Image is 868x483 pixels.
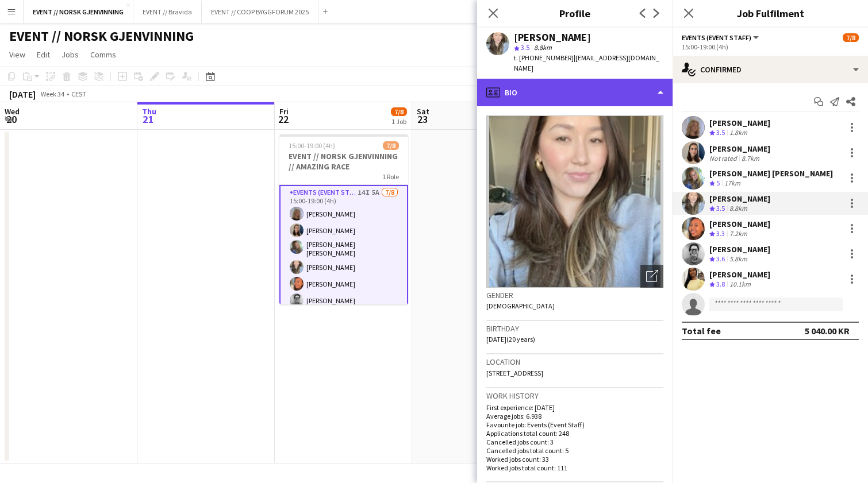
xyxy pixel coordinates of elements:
[382,172,399,181] span: 1 Role
[514,53,659,72] span: | [EMAIL_ADDRESS][DOMAIN_NAME]
[486,429,663,438] p: Applications total count: 248
[486,446,663,455] p: Cancelled jobs total count: 5
[486,412,663,420] p: Average jobs: 6.938
[486,323,663,334] h3: Birthday
[673,6,868,21] h3: Job Fulfilment
[38,90,67,98] span: Week 34
[37,49,50,60] span: Edit
[486,463,663,472] p: Worked jobs total count: 111
[279,134,408,304] app-job-card: 15:00-19:00 (4h)7/8EVENT // NORSK GJENVINNING // AMAZING RACE1 RoleEvents (Event Staff)14I5A7/815...
[722,179,743,188] div: 17km
[727,254,750,264] div: 5.8km
[682,33,761,42] button: Events (Event Staff)
[391,107,407,116] span: 7/8
[514,53,574,62] span: t. [PHONE_NUMBER]
[709,154,739,163] div: Not rated
[486,420,663,429] p: Favourite job: Events (Event Staff)
[9,49,25,60] span: View
[682,325,721,337] div: Total fee
[709,144,770,154] div: [PERSON_NAME]
[486,369,543,377] span: [STREET_ADDRESS]
[709,118,770,128] div: [PERSON_NAME]
[640,265,663,288] div: Open photos pop-in
[673,56,868,83] div: Confirmed
[486,302,555,310] span: [DEMOGRAPHIC_DATA]
[514,32,591,42] div: [PERSON_NAME]
[391,117,406,126] div: 1 Job
[716,280,725,288] span: 3.8
[486,115,663,288] img: Crew avatar or photo
[279,151,408,172] h3: EVENT // NORSK GJENVINNING // AMAZING RACE
[9,88,36,100] div: [DATE]
[532,43,554,52] span: 8.8km
[486,357,663,367] h3: Location
[843,33,859,42] span: 7/8
[5,106,20,117] span: Wed
[709,244,770,254] div: [PERSON_NAME]
[709,168,833,179] div: [PERSON_NAME] [PERSON_NAME]
[521,43,529,52] span: 3.5
[716,179,720,187] span: 5
[477,6,673,21] h3: Profile
[486,391,663,401] h3: Work history
[133,1,202,23] button: EVENT // Bravida
[5,47,30,62] a: View
[57,47,83,62] a: Jobs
[486,290,663,300] h3: Gender
[716,229,725,238] span: 3.3
[727,204,750,214] div: 8.8km
[140,113,156,126] span: 21
[682,33,751,42] span: Events (Event Staff)
[71,90,86,98] div: CEST
[415,113,429,126] span: 23
[739,154,762,163] div: 8.7km
[486,455,663,463] p: Worked jobs count: 33
[486,438,663,446] p: Cancelled jobs count: 3
[417,106,429,117] span: Sat
[682,42,859,51] div: 15:00-19:00 (4h)
[716,254,725,263] span: 3.6
[278,113,289,126] span: 22
[805,325,850,337] div: 5 040.00 KR
[289,141,335,150] span: 15:00-19:00 (4h)
[709,269,770,280] div: [PERSON_NAME]
[709,219,770,229] div: [PERSON_NAME]
[477,79,673,106] div: Bio
[486,335,535,343] span: [DATE] (20 years)
[709,194,770,204] div: [PERSON_NAME]
[383,141,399,150] span: 7/8
[279,185,408,346] app-card-role: Events (Event Staff)14I5A7/815:00-19:00 (4h)[PERSON_NAME][PERSON_NAME][PERSON_NAME] [PERSON_NAME]...
[486,403,663,412] p: First experience: [DATE]
[32,47,55,62] a: Edit
[727,128,750,138] div: 1.8km
[90,49,116,60] span: Comms
[3,113,20,126] span: 20
[86,47,121,62] a: Comms
[716,204,725,212] span: 3.5
[202,1,318,23] button: EVENT // COOP BYGGFORUM 2025
[9,28,194,45] h1: EVENT // NORSK GJENVINNING
[142,106,156,117] span: Thu
[727,229,750,239] div: 7.2km
[24,1,133,23] button: EVENT // NORSK GJENVINNING
[716,128,725,137] span: 3.5
[279,106,289,117] span: Fri
[727,280,753,289] div: 10.1km
[62,49,79,60] span: Jobs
